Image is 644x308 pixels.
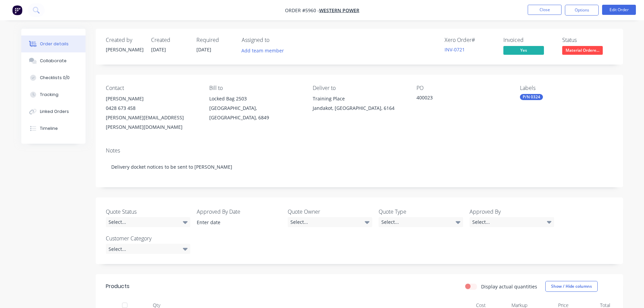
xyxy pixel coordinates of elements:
[416,85,509,91] div: PO
[416,94,501,103] div: 400023
[21,69,86,86] button: Checklists 0/0
[106,217,190,227] div: Select...
[40,125,58,132] div: Timeline
[445,46,465,53] a: INV-0721
[209,94,302,122] div: Locked Bag 2503[GEOGRAPHIC_DATA], [GEOGRAPHIC_DATA], 6849
[106,147,613,154] div: Notes
[528,5,562,15] button: Close
[545,281,598,292] button: Show / Hide columns
[106,46,143,53] div: [PERSON_NAME]
[106,37,143,43] div: Created by
[21,35,86,52] button: Order details
[106,234,190,242] label: Customer Category
[503,46,544,54] span: Yes
[106,282,129,290] div: Products
[313,94,405,116] div: Training PlaceJandakot, [GEOGRAPHIC_DATA], 6164
[21,120,86,137] button: Timeline
[40,41,69,47] div: Order details
[313,94,405,103] div: Training Place
[242,46,288,55] button: Add team member
[192,217,276,228] input: Enter date
[21,86,86,103] button: Tracking
[470,217,554,227] div: Select...
[106,94,198,103] div: [PERSON_NAME]
[106,157,613,177] div: Delivery docket notices to be sent to [PERSON_NAME]
[481,283,537,290] label: Display actual quantities
[21,103,86,120] button: Linked Orders
[621,285,637,301] iframe: Intercom live chat
[288,208,372,216] label: Quote Owner
[196,46,211,53] span: [DATE]
[565,5,599,16] button: Options
[238,46,287,55] button: Add team member
[40,92,58,98] div: Tracking
[40,75,70,81] div: Checklists 0/0
[106,103,198,113] div: 0428 673 458
[319,7,359,14] a: Western Power
[445,37,495,43] div: Xero Order #
[40,109,69,115] div: Linked Orders
[562,46,603,54] span: Material Ordere...
[106,85,198,91] div: Contact
[602,5,636,15] button: Edit Order
[151,37,188,43] div: Created
[106,208,190,216] label: Quote Status
[21,52,86,69] button: Collaborate
[562,37,613,43] div: Status
[151,46,166,53] span: [DATE]
[106,244,190,254] div: Select...
[242,37,309,43] div: Assigned to
[520,85,613,91] div: Labels
[285,7,319,14] span: Order #5960 -
[520,94,543,100] div: P/N 0324
[12,5,22,15] img: Factory
[313,85,405,91] div: Deliver to
[40,58,67,64] div: Collaborate
[209,103,302,122] div: [GEOGRAPHIC_DATA], [GEOGRAPHIC_DATA], 6849
[197,208,281,216] label: Approved By Date
[503,37,554,43] div: Invoiced
[379,208,463,216] label: Quote Type
[106,94,198,132] div: [PERSON_NAME]0428 673 458[PERSON_NAME][EMAIL_ADDRESS][PERSON_NAME][DOMAIN_NAME]
[288,217,372,227] div: Select...
[313,103,405,113] div: Jandakot, [GEOGRAPHIC_DATA], 6164
[379,217,463,227] div: Select...
[562,46,603,56] button: Material Ordere...
[106,113,198,132] div: [PERSON_NAME][EMAIL_ADDRESS][PERSON_NAME][DOMAIN_NAME]
[209,94,302,103] div: Locked Bag 2503
[196,37,234,43] div: Required
[209,85,302,91] div: Bill to
[470,208,554,216] label: Approved By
